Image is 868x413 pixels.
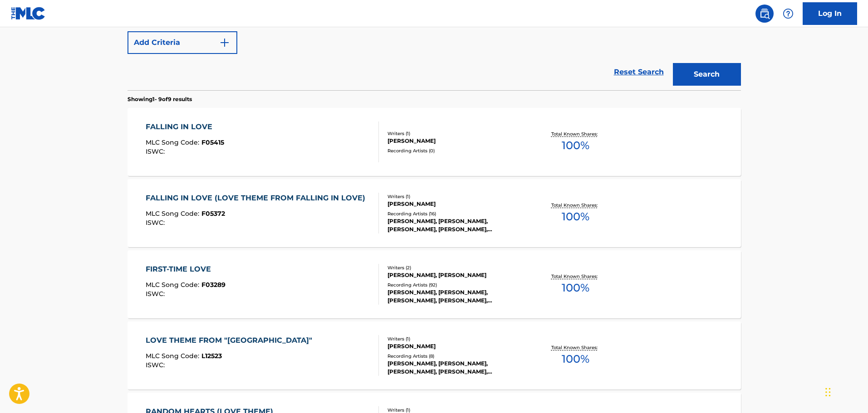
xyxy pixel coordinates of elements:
[562,209,589,225] span: 100 %
[803,2,857,25] a: Log In
[825,379,831,406] div: Drag
[201,352,222,360] span: L12523
[387,353,525,360] div: Recording Artists ( 8 )
[146,290,167,298] span: ISWC :
[146,138,201,146] span: MLC Song Code :
[783,8,794,19] img: help
[551,131,600,137] p: Total Known Shares:
[146,193,370,204] div: FALLING IN LOVE (LOVE THEME FROM FALLING IN LOVE)
[673,63,741,86] button: Search
[387,137,525,145] div: [PERSON_NAME]
[146,281,201,289] span: MLC Song Code :
[387,200,525,208] div: [PERSON_NAME]
[201,138,224,146] span: F05415
[128,108,741,176] a: FALLING IN LOVEMLC Song Code:F05415ISWC:Writers (1)[PERSON_NAME]Recording Artists (0)Total Known ...
[387,360,525,376] div: [PERSON_NAME], [PERSON_NAME], [PERSON_NAME], [PERSON_NAME], [PERSON_NAME]
[146,361,167,369] span: ISWC :
[551,344,600,351] p: Total Known Shares:
[146,264,226,275] div: FIRST-TIME LOVE
[128,321,741,389] a: LOVE THEME FROM "[GEOGRAPHIC_DATA]"MLC Song Code:L12523ISWC:Writers (1)[PERSON_NAME]Recording Art...
[128,250,741,318] a: FIRST-TIME LOVEMLC Song Code:F03289ISWC:Writers (2)[PERSON_NAME], [PERSON_NAME]Recording Artists ...
[387,271,525,279] div: [PERSON_NAME], [PERSON_NAME]
[387,130,525,137] div: Writers ( 1 )
[128,31,237,54] button: Add Criteria
[146,335,317,346] div: LOVE THEME FROM "[GEOGRAPHIC_DATA]"
[146,209,201,218] span: MLC Song Code :
[755,5,774,23] a: Public Search
[387,335,525,342] div: Writers ( 1 )
[609,62,668,82] a: Reset Search
[146,147,167,155] span: ISWC :
[387,288,525,305] div: [PERSON_NAME], [PERSON_NAME], [PERSON_NAME], [PERSON_NAME], [PERSON_NAME], [PERSON_NAME], [PERSON...
[387,282,525,288] div: Recording Artists ( 92 )
[387,147,525,154] div: Recording Artists ( 0 )
[562,280,589,296] span: 100 %
[146,121,224,132] div: FALLING IN LOVE
[562,137,589,154] span: 100 %
[759,8,770,19] img: search
[219,37,230,48] img: 9d2ae6d4665cec9f34b9.svg
[201,209,225,218] span: F05372
[146,219,167,227] span: ISWC :
[387,264,525,271] div: Writers ( 2 )
[387,342,525,350] div: [PERSON_NAME]
[387,210,525,217] div: Recording Artists ( 16 )
[551,273,600,280] p: Total Known Shares:
[146,352,201,360] span: MLC Song Code :
[11,7,46,20] img: MLC Logo
[562,351,589,367] span: 100 %
[387,217,525,233] div: [PERSON_NAME], [PERSON_NAME], [PERSON_NAME], [PERSON_NAME], [PERSON_NAME]
[128,179,741,247] a: FALLING IN LOVE (LOVE THEME FROM FALLING IN LOVE)MLC Song Code:F05372ISWC:Writers (1)[PERSON_NAME...
[551,202,600,209] p: Total Known Shares:
[823,369,868,413] iframe: Chat Widget
[201,281,226,289] span: F03289
[128,95,192,103] p: Showing 1 - 9 of 9 results
[779,5,797,23] div: Help
[387,193,525,200] div: Writers ( 1 )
